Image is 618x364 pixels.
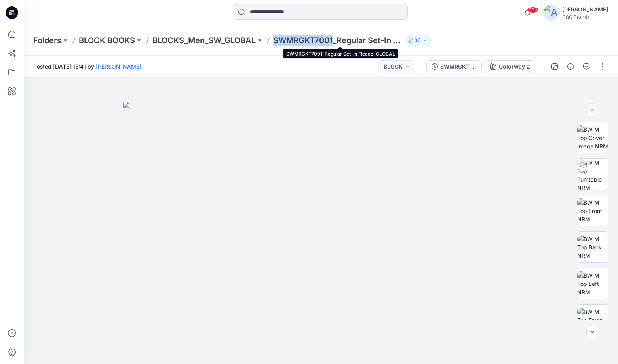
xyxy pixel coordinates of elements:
img: eyJhbGciOiJIUzI1NiIsImtpZCI6IjAiLCJzbHQiOiJzZXMiLCJ0eXAiOiJKV1QifQ.eyJkYXRhIjp7InR5cGUiOiJzdG9yYW... [123,102,519,364]
a: BLOCKS_Men_SW_GLOBAL [152,35,256,46]
p: SWMRGKT7001_Regular Set-In Fleece_GLOBAL [273,35,401,46]
img: avatar [543,5,559,21]
div: SWMRGKT7001_Regular Set-In Fleece_GLOBAL [440,62,477,71]
img: BW M Top Left NRM [577,271,608,296]
button: 36 [405,35,431,46]
a: Folders [33,35,61,46]
img: BW M Top Cover Image NRM [577,125,608,150]
a: [PERSON_NAME] [96,63,141,70]
div: CSC Brands [562,14,608,20]
button: Details [564,60,577,73]
div: [PERSON_NAME] [562,5,608,14]
img: BW M Top Front NRM [577,198,608,223]
button: SWMRGKT7001_Regular Set-In Fleece_GLOBAL [426,60,482,73]
div: Colorway 2 [499,62,530,71]
span: Posted [DATE] 15:41 by [33,62,141,71]
img: BW M Top Front Chest NRM [577,308,608,333]
p: 36 [415,36,421,45]
img: BW M Top Turntable NRM [577,159,608,190]
img: BW M Top Back NRM [577,235,608,260]
button: Colorway 2 [485,60,535,73]
a: BLOCK BOOKS [79,35,135,46]
span: 99+ [527,7,539,13]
